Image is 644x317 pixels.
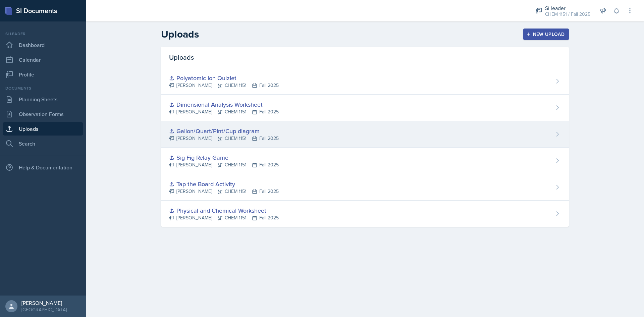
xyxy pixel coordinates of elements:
div: Si leader [3,31,83,37]
div: New Upload [528,32,565,37]
a: Calendar [3,53,83,66]
div: Help & Documentation [3,161,83,174]
a: Observation Forms [3,107,83,121]
div: Tap the Board Activity [169,179,279,189]
div: [GEOGRAPHIC_DATA] [21,306,67,313]
a: Tap the Board Activity [PERSON_NAME]CHEM 1151Fall 2025 [161,174,569,201]
div: Documents [3,85,83,91]
div: Uploads [161,47,569,68]
a: Profile [3,68,83,81]
div: [PERSON_NAME] CHEM 1151 Fall 2025 [169,214,279,221]
h2: Uploads [161,28,199,40]
a: Dashboard [3,38,83,52]
div: [PERSON_NAME] CHEM 1151 Fall 2025 [169,188,279,195]
div: Dimensional Analysis Worksheet [169,100,279,109]
div: [PERSON_NAME] CHEM 1151 Fall 2025 [169,161,279,168]
a: Dimensional Analysis Worksheet [PERSON_NAME]CHEM 1151Fall 2025 [161,95,569,121]
div: [PERSON_NAME] CHEM 1151 Fall 2025 [169,135,279,142]
a: Uploads [3,122,83,136]
div: [PERSON_NAME] CHEM 1151 Fall 2025 [169,108,279,115]
div: Gallon/Quart/Pint/Cup diagram [169,126,279,136]
button: New Upload [523,29,569,40]
a: Search [3,137,83,150]
div: Polyatomic ion Quizlet [169,73,279,83]
div: Physical and Chemical Worksheet [169,206,279,215]
div: Sig Fig Relay Game [169,153,279,162]
div: CHEM 1151 / Fall 2025 [545,11,590,18]
div: [PERSON_NAME] [21,300,67,306]
a: Gallon/Quart/Pint/Cup diagram [PERSON_NAME]CHEM 1151Fall 2025 [161,121,569,148]
div: [PERSON_NAME] CHEM 1151 Fall 2025 [169,82,279,89]
a: Sig Fig Relay Game [PERSON_NAME]CHEM 1151Fall 2025 [161,148,569,174]
a: Planning Sheets [3,93,83,106]
a: Polyatomic ion Quizlet [PERSON_NAME]CHEM 1151Fall 2025 [161,68,569,95]
div: Si leader [545,4,590,12]
a: Physical and Chemical Worksheet [PERSON_NAME]CHEM 1151Fall 2025 [161,201,569,227]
